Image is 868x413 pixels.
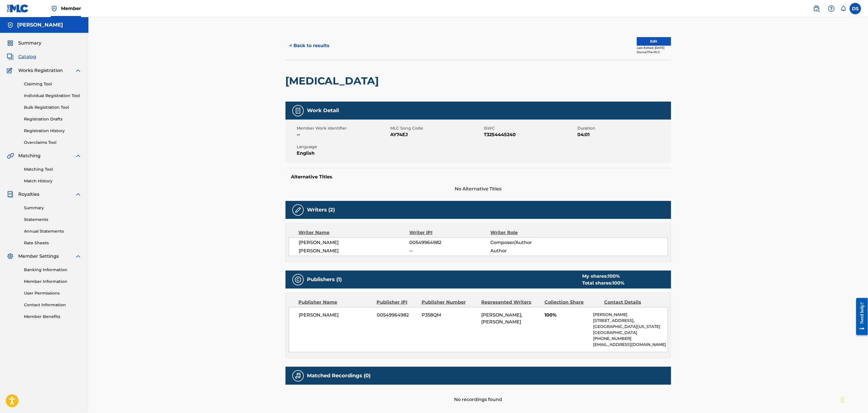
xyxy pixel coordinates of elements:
[24,267,82,273] a: Banking Information
[24,279,82,285] a: Member Information
[582,273,625,280] div: My shares:
[295,276,302,283] img: Publishers
[24,217,82,223] a: Statements
[377,312,417,319] span: 00549964982
[578,131,670,138] span: 04:01
[18,253,59,260] span: Member Settings
[828,5,835,12] img: help
[286,186,671,192] span: No Alternative Titles
[24,140,82,146] a: Overclaims Tool
[545,312,589,319] span: 100%
[75,67,82,74] img: expand
[7,22,14,29] img: Accounts
[295,372,302,379] img: Matched Recordings
[24,228,82,234] a: Annual Statements
[18,40,41,47] span: Summary
[307,107,339,114] h5: Work Detail
[18,191,39,198] span: Royalties
[51,5,58,12] img: Top Rightsholder
[593,336,667,342] p: [PHONE_NUMBER]
[286,385,671,403] div: No recordings found
[24,302,82,308] a: Contact Information
[24,104,82,110] a: Bulk Registration Tool
[637,46,671,50] div: Last Edited: [DATE]
[18,67,63,74] span: Works Registration
[307,276,342,283] h5: Publishers (1)
[295,107,302,114] img: Work Detail
[18,53,36,60] span: Catalog
[295,207,302,213] img: Writers
[7,53,36,60] a: CatalogCatalog
[813,5,820,12] img: search
[377,299,417,306] div: Publisher IPI
[7,191,14,198] img: Royalties
[297,125,389,131] span: Member Work Identifier
[852,293,868,339] iframe: Resource Center
[608,273,620,279] span: 100 %
[391,131,483,138] span: AY74EJ
[24,205,82,211] a: Summary
[7,67,14,74] img: Works Registration
[422,312,477,319] span: P358QM
[291,174,665,180] h5: Alternative Titles
[7,40,41,47] a: SummarySummary
[613,280,625,286] span: 100 %
[811,3,822,14] a: Public Search
[299,247,410,254] span: [PERSON_NAME]
[582,280,625,287] div: Total shares:
[593,318,667,324] p: [STREET_ADDRESS],
[307,207,335,213] h5: Writers (2)
[297,131,389,138] span: --
[7,152,14,159] img: Matching
[75,191,82,198] img: expand
[24,290,82,296] a: User Permissions
[841,391,845,408] div: Drag
[484,131,576,138] span: T3254445240
[491,229,564,236] div: Writer Role
[7,253,14,260] img: Member Settings
[299,312,373,319] span: [PERSON_NAME]
[299,299,373,306] div: Publisher Name
[17,22,63,28] h5: David A. Smith
[7,53,14,60] img: Catalog
[481,299,540,306] div: Represented Writers
[491,247,564,254] span: Author
[578,125,670,131] span: Duration
[297,150,389,157] span: English
[409,247,490,254] span: --
[24,178,82,184] a: Match History
[24,81,82,87] a: Claiming Tool
[24,93,82,99] a: Individual Registration Tool
[391,125,483,131] span: MLC Song Code
[593,324,667,330] p: [GEOGRAPHIC_DATA][US_STATE]
[286,39,334,53] button: < Back to results
[850,3,861,14] div: User Menu
[409,239,490,246] span: 00549964982
[297,144,389,150] span: Language
[593,330,667,336] p: [GEOGRAPHIC_DATA]
[841,6,846,11] div: Notifications
[422,299,477,306] div: Publisher Number
[593,312,667,318] p: [PERSON_NAME]
[839,386,868,413] iframe: Chat Widget
[286,74,382,87] h2: [MEDICAL_DATA]
[299,229,410,236] div: Writer Name
[75,152,82,159] img: expand
[24,166,82,172] a: Matching Tool
[481,312,522,325] span: [PERSON_NAME], [PERSON_NAME]
[299,239,410,246] span: [PERSON_NAME]
[826,3,837,14] div: Help
[18,152,41,159] span: Matching
[307,372,371,379] h5: Matched Recordings (0)
[604,299,660,306] div: Contact Details
[637,50,671,54] div: Source: The MLC
[593,342,667,348] p: [EMAIL_ADDRESS][DOMAIN_NAME]
[24,128,82,134] a: Registration History
[7,40,14,47] img: Summary
[491,239,564,246] span: Composer/Author
[75,253,82,260] img: expand
[61,5,81,12] span: Member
